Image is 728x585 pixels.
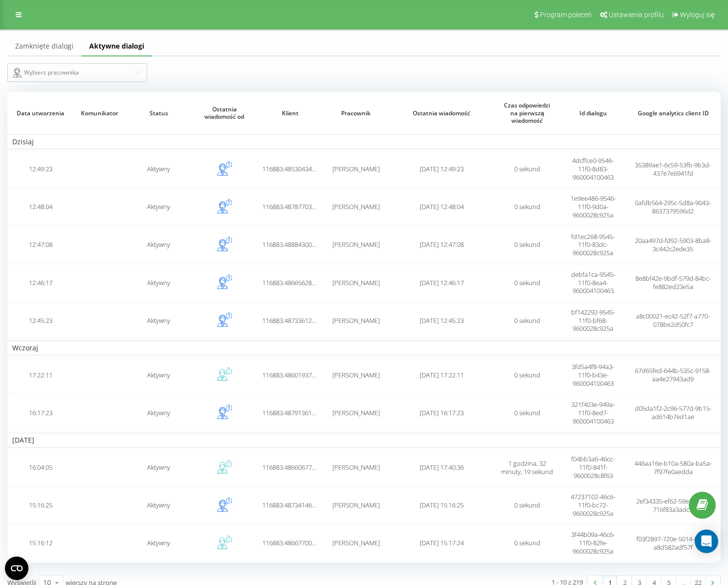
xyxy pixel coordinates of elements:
span: 2ef34335-ef62-59e1-8381-716f83a3adc3 [636,497,710,514]
td: 16:17:23 [7,395,73,431]
span: f03f2897-720e-5014-882a-a8d582adf57f [636,534,710,552]
td: 0 sekund [494,395,560,431]
div: Open Intercom Messenger [695,530,718,553]
span: 116883:48667700012 [262,538,322,547]
a: Aktywne dialogi [81,37,152,56]
span: [DATE] 12:45:23 [420,316,464,325]
span: 116883:48733612095 [262,316,322,325]
span: [PERSON_NAME] [332,408,380,417]
span: 116883:48787703544 [262,202,322,211]
span: [PERSON_NAME] [332,278,380,287]
span: [DATE] 12:49:23 [420,164,464,173]
span: 116883:48884300439 [262,240,322,249]
span: Status [133,109,184,117]
td: 0 sekund [494,151,560,187]
span: f04bb3a6-46cc-11f0-841f-9600028c8f63 [571,454,615,480]
td: 12:45:23 [7,303,73,339]
span: Program poleceń [540,11,592,19]
span: 67d65fed-644b-535c-9158-aa4e27943ad9 [635,366,711,383]
span: Klient [265,109,316,117]
span: [DATE] 17:22:11 [420,371,464,379]
span: [PERSON_NAME] [332,240,380,249]
td: Aktywny [126,395,192,431]
span: [PERSON_NAME] [332,164,380,173]
span: 116883:48660677722 [262,463,322,472]
span: Komunikator [80,109,119,117]
span: 1e9ee486-9546-11f0-9d0a-9600028c925a [571,194,616,219]
td: 0 sekund [494,357,560,393]
td: 0 sekund [494,265,560,300]
span: 20aa497d-fd92-5903-8ba8-3c442c2ede35 [635,236,711,253]
td: 12:47:08 [7,227,73,263]
a: Zamknięte dialogi [7,37,81,56]
span: Id dialogu [568,109,618,117]
td: 0 sekund [494,303,560,339]
span: [DATE] 16:17:23 [420,408,464,417]
span: 446aa16e-b10a-580a-ba5a-7f97fe0aedda [634,459,712,476]
span: Wyloguj się [680,11,715,19]
span: 47237102-46c6-11f0-bc72-9600028c925a [571,492,615,518]
td: 12:46:17 [7,265,73,300]
td: 0 sekund [494,227,560,263]
td: Aktywny [126,487,192,523]
td: Aktywny [126,450,192,485]
span: fd1ec268-9545-11f0-83dc-9600028c925a [571,232,615,258]
td: 16:04:05 [7,450,73,485]
td: 15:16:25 [7,487,73,523]
span: [DATE] 15:16:25 [420,501,464,509]
div: Wybierz pracownika [13,67,134,79]
span: 116883:48665628741 [262,278,322,287]
td: 17:22:11 [7,357,73,393]
td: [DATE] [7,433,721,448]
span: [PERSON_NAME] [332,371,380,379]
span: [PERSON_NAME] [332,316,380,325]
span: 116883:48530434244 [262,164,322,173]
span: bf142292-9545-11f0-bf68-9600028c925a [571,308,615,333]
td: 12:48:04 [7,189,73,225]
span: [DATE] 12:46:17 [420,278,464,287]
td: 0 sekund [494,487,560,523]
span: [DATE] 12:48:04 [420,202,464,211]
td: Aktywny [126,525,192,561]
span: 3f44b09a-46c6-11f0-82fe-9600028c925a [571,530,615,556]
span: Ostatnia wiadomość od [200,106,250,121]
td: 15:16:12 [7,525,73,561]
span: 321f403e-949a-11f0-8ed7-960004100463 [571,400,615,425]
td: Aktywny [126,357,192,393]
span: debfa1ca-9545-11f0-8ea4-960004100463 [571,270,615,295]
span: 116883:48734146783 [262,501,322,509]
span: [DATE] 15:17:24 [420,538,464,547]
td: Aktywny [126,227,192,263]
span: [PERSON_NAME] [332,538,380,547]
span: Ostatnia wiadomość [399,109,484,117]
td: Dzisiaj [7,134,721,149]
td: Wczoraj [7,341,721,355]
span: Ustawienia profilu [609,11,664,19]
td: Aktywny [126,265,192,300]
span: Pracownik [331,109,381,117]
span: a8c00021-ec42-52f7-a770-078be2d50fc7 [636,312,710,329]
span: [PERSON_NAME] [332,202,380,211]
span: Data utworzenia [15,109,66,117]
span: d05da1f2-2c96-577d-9b15-ad614b7ed1ae [635,404,711,421]
span: [DATE] 17:40:36 [420,463,464,472]
td: Aktywny [126,151,192,187]
span: [PERSON_NAME] [332,463,380,472]
span: [PERSON_NAME] [332,501,380,509]
span: 0afdb564-295c-5d8a-9043-8637379596d2 [635,198,711,215]
td: Aktywny [126,189,192,225]
span: 8e8bf42e-9bdf-579d-84bc-fe882ed23e5a [635,274,711,291]
td: 1 godzina, 32 minuty, 19 sekund [494,450,560,485]
td: 0 sekund [494,189,560,225]
td: 12:49:23 [7,151,73,187]
span: 116883:48791361621 [262,408,322,417]
td: 0 sekund [494,525,560,561]
span: 116883:48601937679 [262,371,322,379]
span: Google analytics client ID [635,109,711,117]
span: [DATE] 12:47:08 [420,240,464,249]
span: Czas odpowiedzi na pierwszą wiadomość [502,102,552,125]
span: 3fd5a4f8-94a3-11f0-b43e-960004100463 [572,362,614,388]
button: Open CMP widget [5,557,28,580]
span: 4dcffce0-9546-11f0-8d83-960004100463 [572,156,614,182]
td: Aktywny [126,303,192,339]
